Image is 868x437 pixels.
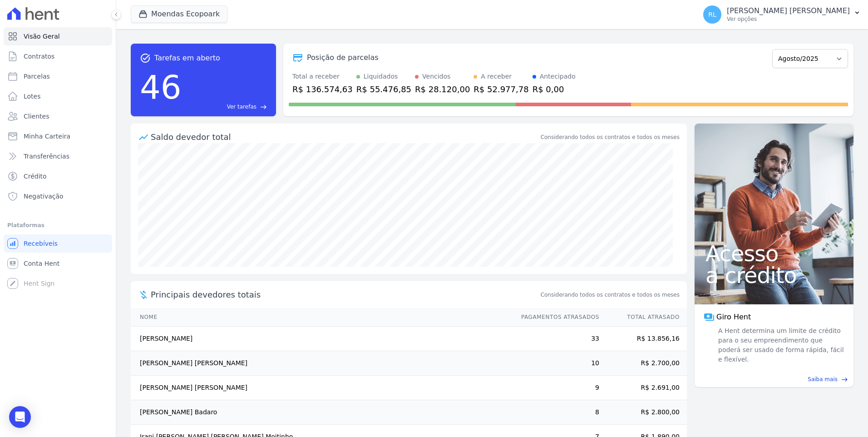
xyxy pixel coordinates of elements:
span: Lotes [24,92,41,101]
td: [PERSON_NAME] Badaro [131,400,513,425]
span: Contratos [24,52,54,61]
td: R$ 2.700,00 [600,351,687,376]
td: R$ 2.691,00 [600,376,687,400]
a: Transferências [4,147,112,165]
span: Clientes [24,112,49,121]
span: Parcelas [24,72,50,81]
p: [PERSON_NAME] [PERSON_NAME] [727,6,850,15]
a: Visão Geral [4,27,112,45]
span: Conta Hent [24,259,59,268]
td: R$ 2.800,00 [600,400,687,425]
span: Visão Geral [24,32,60,41]
span: Ver tarefas [227,103,256,111]
span: Tarefas em aberto [154,53,220,64]
a: Ver tarefas east [185,103,267,111]
a: Clientes [4,107,112,125]
a: Conta Hent [4,254,112,273]
a: Minha Carteira [4,127,112,145]
a: Recebíveis [4,234,112,253]
a: Saiba mais east [700,375,848,383]
div: Plataformas [7,220,108,231]
a: Parcelas [4,67,112,85]
a: Negativação [4,187,112,205]
button: Moendas Ecopoark [131,5,227,23]
td: R$ 13.856,16 [600,327,687,351]
td: 10 [513,351,600,376]
td: 33 [513,327,600,351]
span: a crédito [705,264,843,286]
div: Antecipado [540,72,576,81]
span: Giro Hent [716,312,751,323]
div: R$ 55.476,85 [356,83,411,95]
span: Minha Carteira [24,132,70,141]
td: 8 [513,400,600,425]
th: Pagamentos Atrasados [513,308,600,327]
span: RL [708,11,716,18]
a: Lotes [4,87,112,105]
span: Recebíveis [24,239,58,248]
div: Liquidados [364,72,398,81]
a: Contratos [4,47,112,65]
p: Ver opções [727,15,850,23]
span: A Hent determina um limite de crédito para o seu empreendimento que poderá ser usado de forma ráp... [716,326,844,364]
span: Negativação [24,192,64,201]
div: Total a receber [292,72,353,81]
span: Saiba mais [808,375,838,383]
span: Crédito [24,172,47,181]
div: Considerando todos os contratos e todos os meses [541,133,680,141]
span: east [841,376,848,383]
span: Principais devedores totais [151,288,539,301]
span: Transferências [24,152,69,161]
div: 46 [140,64,182,111]
td: 9 [513,376,600,400]
span: Acesso [705,243,843,264]
div: Open Intercom Messenger [9,406,31,428]
div: R$ 28.120,00 [415,83,470,95]
th: Total Atrasado [600,308,687,327]
div: Saldo devedor total [151,131,539,143]
span: task_alt [140,53,151,64]
td: [PERSON_NAME] [131,327,513,351]
span: Considerando todos os contratos e todos os meses [541,291,680,299]
div: A receber [481,72,512,81]
span: east [260,104,267,110]
a: Crédito [4,167,112,185]
td: [PERSON_NAME] [PERSON_NAME] [131,351,513,376]
button: RL [PERSON_NAME] [PERSON_NAME] Ver opções [696,2,868,27]
div: Posição de parcelas [307,52,379,63]
th: Nome [131,308,513,327]
div: Vencidos [422,72,450,81]
td: [PERSON_NAME] [PERSON_NAME] [131,376,513,400]
div: R$ 136.574,63 [292,83,353,95]
div: R$ 52.977,78 [473,83,528,95]
div: R$ 0,00 [533,83,576,95]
